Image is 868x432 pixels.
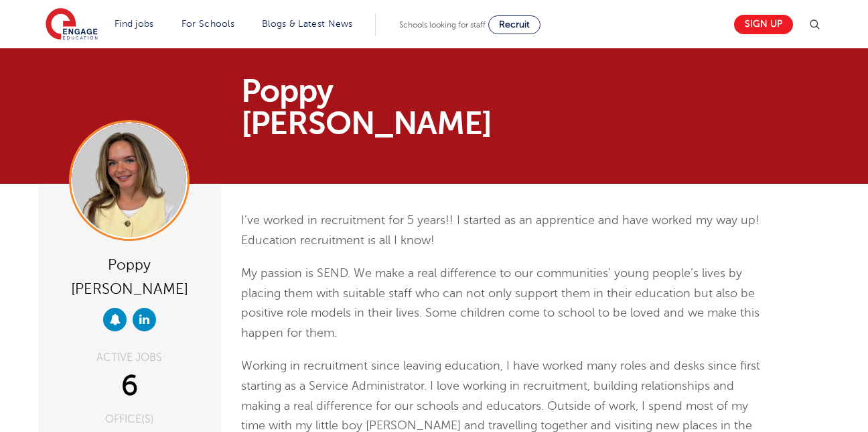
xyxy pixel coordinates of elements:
p: My passion is SEND. We make a real difference to our communities’ young people’s lives by placing... [241,264,763,343]
span: Schools looking for staff [399,20,486,30]
a: Blogs & Latest News [262,19,353,29]
div: ACTIVE JOBS [48,352,211,363]
a: Find jobs [115,19,154,29]
a: For Schools [182,19,234,29]
img: Engage Education [46,8,98,42]
span: Recruit [499,19,530,30]
div: OFFICE(S) [48,414,211,425]
h1: Poppy [PERSON_NAME] [241,75,559,140]
div: 6 [48,370,211,403]
a: Recruit [488,15,540,34]
a: Sign up [734,15,793,34]
div: Poppy [PERSON_NAME] [48,251,211,301]
span: I’ve worked in recruitment for 5 years!! I started as an apprentice and have worked my way up! Ed... [241,213,759,247]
